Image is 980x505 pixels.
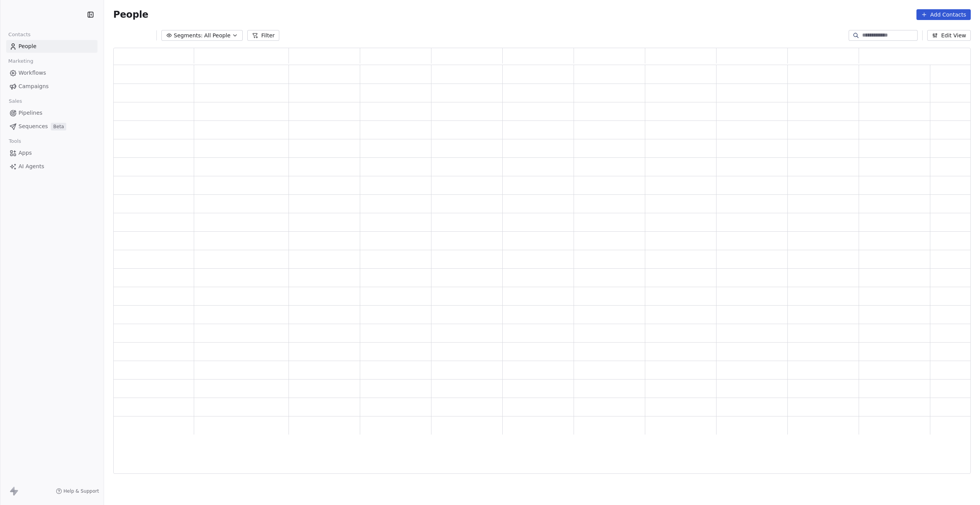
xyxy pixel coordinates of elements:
span: Beta [51,123,66,130]
a: SequencesBeta [6,120,97,133]
button: Filter [247,30,279,41]
span: Campaigns [18,82,49,90]
a: People [6,40,97,53]
a: Apps [6,147,97,159]
span: Apps [18,149,32,157]
span: Segments: [174,32,203,40]
button: Edit View [927,30,971,41]
span: Tools [5,135,24,147]
span: Workflows [18,69,46,77]
a: Workflows [6,67,97,79]
a: Help & Support [56,488,99,494]
span: All People [204,32,230,40]
span: AI Agents [18,162,44,171]
span: People [113,9,148,20]
span: Pipelines [18,109,42,117]
span: Help & Support [64,488,99,494]
a: Pipelines [6,107,97,119]
span: Marketing [5,55,37,67]
span: Sequences [18,122,48,130]
div: grid [114,65,971,474]
button: Add Contacts [916,9,971,20]
span: Contacts [5,29,34,40]
a: Campaigns [6,80,97,93]
span: Sales [5,95,25,107]
span: People [18,42,37,50]
a: AI Agents [6,160,97,173]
